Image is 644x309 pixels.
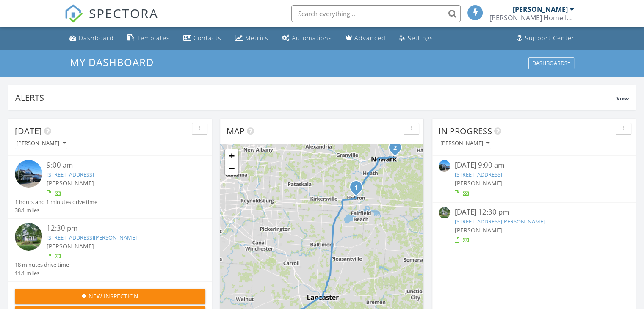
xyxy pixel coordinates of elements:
a: Support Center [513,30,578,46]
div: Templates [137,34,170,42]
span: In Progress [439,125,492,137]
div: Contacts [193,34,221,42]
img: 9338942%2Fcover_photos%2F1GW7J4ajJubytPdjuhEV%2Fsmall.jpg [15,160,42,188]
div: 9:00 am [47,160,190,171]
input: Search everything... [291,5,461,22]
div: Metrics [245,34,268,42]
a: [DATE] 9:00 am [STREET_ADDRESS] [PERSON_NAME] [439,160,629,198]
a: 9:00 am [STREET_ADDRESS] [PERSON_NAME] 1 hours and 1 minutes drive time 38.1 miles [15,160,205,214]
img: The Best Home Inspection Software - Spectora [64,4,83,23]
div: Dashboards [532,60,570,66]
span: [PERSON_NAME] [454,179,502,187]
div: 952 Emerson St, Newark, OH 43055 [395,147,400,152]
a: Automations (Basic) [279,30,335,46]
div: 12:30 pm [47,223,190,234]
div: Automations [292,34,332,42]
div: 18 minutes drive time [15,261,69,269]
div: Support Center [525,34,575,42]
a: 12:30 pm [STREET_ADDRESS][PERSON_NAME] [PERSON_NAME] 18 minutes drive time 11.1 miles [15,223,205,277]
a: [DATE] 12:30 pm [STREET_ADDRESS][PERSON_NAME] [PERSON_NAME] [439,207,629,245]
div: [DATE] 9:00 am [454,160,613,171]
div: [PERSON_NAME] [513,5,568,14]
img: 9335601%2Fcover_photos%2F9uGaJrYar6jR71nCiuut%2Fsmall.jpg [439,207,450,218]
img: 9338942%2Fcover_photos%2F1GW7J4ajJubytPdjuhEV%2Fsmall.jpg [439,160,450,171]
div: [DATE] 12:30 pm [454,207,613,218]
a: Contacts [180,30,225,46]
a: Dashboard [66,30,117,46]
a: Metrics [232,30,272,46]
div: Alerts [15,92,616,103]
a: [STREET_ADDRESS][PERSON_NAME] [454,218,544,225]
i: 1 [354,185,358,191]
a: SPECTORA [64,11,158,29]
div: Dashboard [79,34,114,42]
a: Zoom in [225,149,238,162]
button: Dashboards [528,57,574,69]
button: [PERSON_NAME] [15,138,67,149]
div: 1 hours and 1 minutes drive time [15,198,97,206]
span: SPECTORA [89,4,158,22]
a: Settings [396,30,437,46]
span: [PERSON_NAME] [454,226,502,234]
a: Zoom out [225,162,238,175]
div: 11.1 miles [15,269,69,277]
button: New Inspection [15,289,205,304]
span: [PERSON_NAME] [47,242,94,250]
span: [PERSON_NAME] [47,179,94,187]
div: [PERSON_NAME] [440,141,489,146]
a: [STREET_ADDRESS] [454,171,502,178]
span: View [616,95,629,102]
span: [DATE] [15,125,42,137]
div: Settings [408,34,433,42]
span: Map [227,125,245,137]
a: Advanced [342,30,389,46]
span: New Inspection [88,292,138,301]
div: Stewart Home Inspections LLC [489,14,574,22]
img: 9335601%2Fcover_photos%2F9uGaJrYar6jR71nCiuut%2Fsmall.jpg [15,223,42,251]
div: Advanced [354,34,386,42]
a: [STREET_ADDRESS] [47,171,94,178]
div: [PERSON_NAME] [17,141,66,146]
span: My Dashboard [70,55,154,69]
div: 106 Newark St, Hebron, OH 43025 [356,187,361,192]
i: 2 [393,145,397,151]
a: Templates [124,30,173,46]
a: [STREET_ADDRESS][PERSON_NAME] [47,234,137,241]
div: 38.1 miles [15,206,97,214]
button: [PERSON_NAME] [439,138,491,149]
